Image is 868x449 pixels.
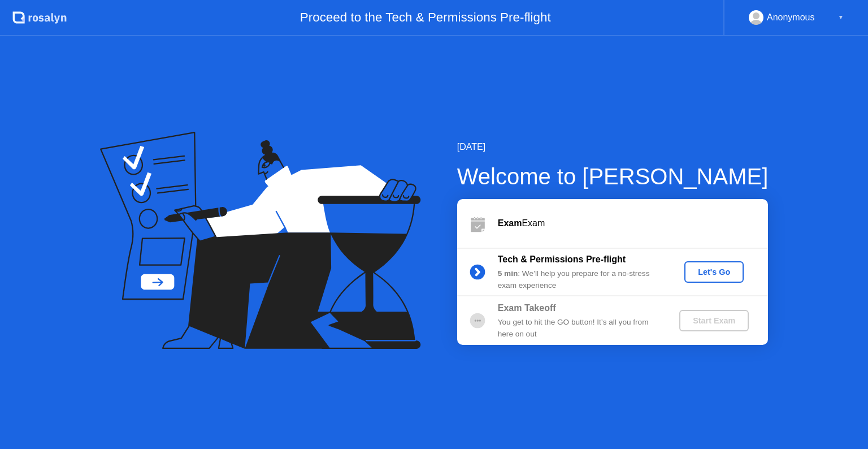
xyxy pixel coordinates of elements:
[679,310,749,331] button: Start Exam
[498,269,518,278] b: 5 min
[684,316,744,325] div: Start Exam
[498,218,522,228] b: Exam
[457,140,769,154] div: [DATE]
[684,261,744,283] button: Let's Go
[498,317,661,340] div: You get to hit the GO button! It’s all you from here on out
[457,159,769,193] div: Welcome to [PERSON_NAME]
[498,254,626,264] b: Tech & Permissions Pre-flight
[498,217,768,230] div: Exam
[498,303,556,313] b: Exam Takeoff
[498,268,661,291] div: : We’ll help you prepare for a no-stress exam experience
[838,10,844,25] div: ▼
[767,10,815,25] div: Anonymous
[689,267,739,277] div: Let's Go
